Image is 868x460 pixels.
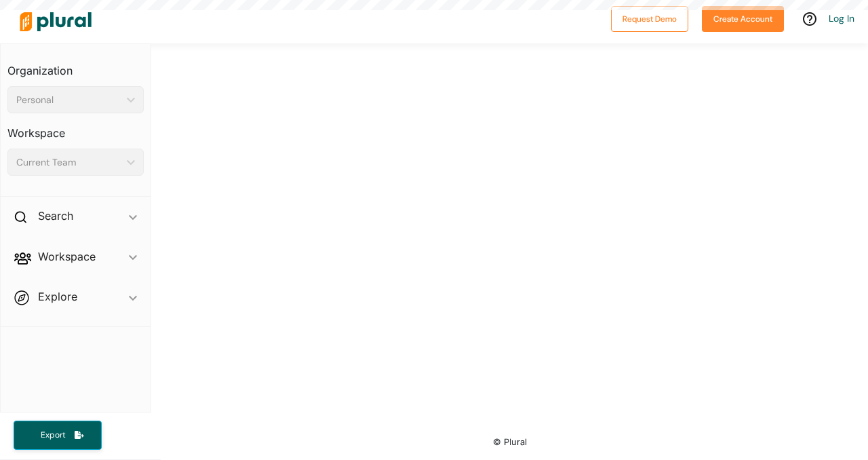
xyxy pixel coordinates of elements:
h2: Search [38,208,73,223]
div: Personal [16,93,121,107]
h3: Workspace [7,113,144,143]
span: Export [31,429,75,441]
a: Request Demo [611,11,688,25]
button: Create Account [702,6,784,32]
a: Create Account [702,11,784,25]
div: Current Team [16,155,121,170]
button: Export [14,421,102,450]
small: © Plural [493,437,527,447]
button: Request Demo [611,6,688,32]
a: Log In [829,12,854,24]
h3: Organization [7,51,144,81]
